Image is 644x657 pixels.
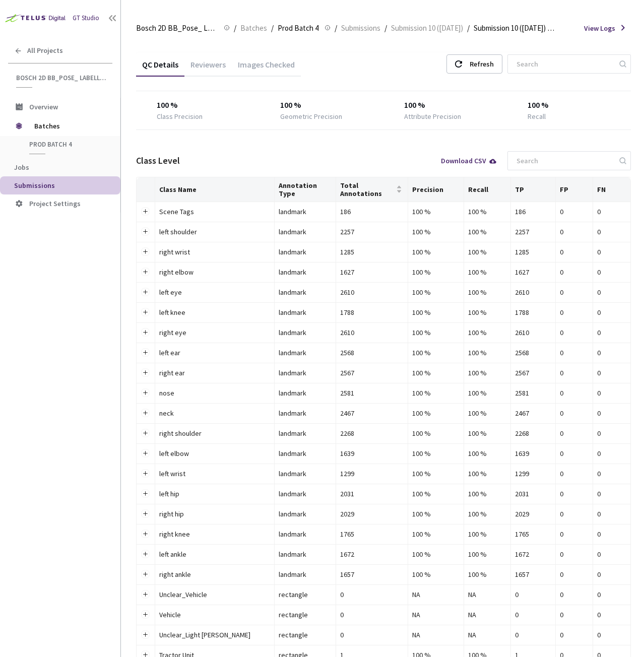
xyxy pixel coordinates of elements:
button: Expand row [142,550,150,558]
div: 0 [340,629,404,640]
button: Expand row [142,429,150,437]
div: 2257 [515,226,551,237]
div: right ankle [159,569,270,580]
div: rectangle [279,589,332,600]
input: Search [510,152,618,170]
div: 2029 [340,508,404,519]
div: 186 [515,206,551,217]
button: Expand row [142,510,150,518]
div: 0 [560,448,589,459]
div: 0 [597,488,626,499]
div: 100 % [280,99,363,111]
th: TP [511,177,556,202]
div: 2567 [515,367,551,378]
div: 2031 [340,488,404,499]
th: FN [593,177,631,202]
div: 0 [560,226,589,237]
div: landmark [279,508,332,519]
div: 2581 [515,387,551,399]
div: 100 % [412,206,460,217]
button: Expand row [142,228,150,236]
span: Overview [29,102,58,111]
th: Class Name [155,177,275,202]
button: Expand row [142,288,150,296]
div: Vehicle [159,609,270,620]
div: 0 [340,609,404,620]
button: Expand row [142,349,150,357]
div: 1765 [340,529,404,540]
button: Expand row [142,470,150,478]
div: 100 % [468,367,506,378]
div: 2467 [340,408,404,419]
div: 0 [597,206,626,217]
div: 1657 [515,569,551,580]
div: right eye [159,327,270,338]
div: 100 % [468,327,506,338]
div: 2610 [340,287,404,298]
div: 100 % [468,488,506,499]
div: 100 % [468,428,506,439]
div: landmark [279,529,332,540]
div: left eye [159,287,270,298]
div: rectangle [279,609,332,620]
div: 100 % [412,569,460,580]
a: Submissions [339,22,382,33]
div: landmark [279,408,332,419]
div: 0 [560,327,589,338]
div: landmark [279,367,332,378]
div: landmark [279,448,332,459]
div: landmark [279,387,332,399]
div: 100 % [468,246,506,257]
div: 1788 [515,307,551,318]
button: Expand row [142,248,150,256]
span: Prod Batch 4 [278,22,318,34]
div: 2581 [340,387,404,399]
span: Submission 10 ([DATE]) [391,22,463,34]
div: 100 % [528,99,610,111]
div: left ankle [159,549,270,560]
div: Refresh [470,55,494,73]
div: 2567 [340,367,404,378]
div: 100 % [412,387,460,399]
div: 100 % [412,508,460,519]
div: landmark [279,327,332,338]
div: left ear [159,347,270,358]
a: Submission 10 ([DATE]) [389,22,465,33]
div: 100 % [468,448,506,459]
span: Batches [240,22,267,34]
div: 1285 [515,246,551,257]
div: 100 % [468,569,506,580]
div: 2257 [340,226,404,237]
div: 0 [560,367,589,378]
div: 0 [560,488,589,499]
div: 0 [515,629,551,640]
span: View Logs [584,23,615,33]
span: Jobs [14,163,29,172]
div: 100 % [412,307,460,318]
li: / [271,22,274,34]
div: 0 [560,408,589,419]
li: / [384,22,387,34]
div: 100 % [468,287,506,298]
div: left hip [159,488,270,499]
span: Prod Batch 4 [29,140,104,149]
div: 0 [560,508,589,519]
div: 0 [597,589,626,600]
div: landmark [279,206,332,217]
div: 1299 [340,468,404,479]
div: 0 [560,387,589,399]
div: right hip [159,508,270,519]
input: Search [510,55,618,73]
a: Batches [238,22,269,33]
div: 0 [597,226,626,237]
button: Expand row [142,268,150,276]
div: landmark [279,307,332,318]
div: 0 [597,327,626,338]
div: landmark [279,569,332,580]
button: Expand row [142,631,150,639]
div: 2610 [515,287,551,298]
div: left wrist [159,468,270,479]
button: Expand row [142,590,150,599]
div: 100 % [468,206,506,217]
div: 1639 [515,448,551,459]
